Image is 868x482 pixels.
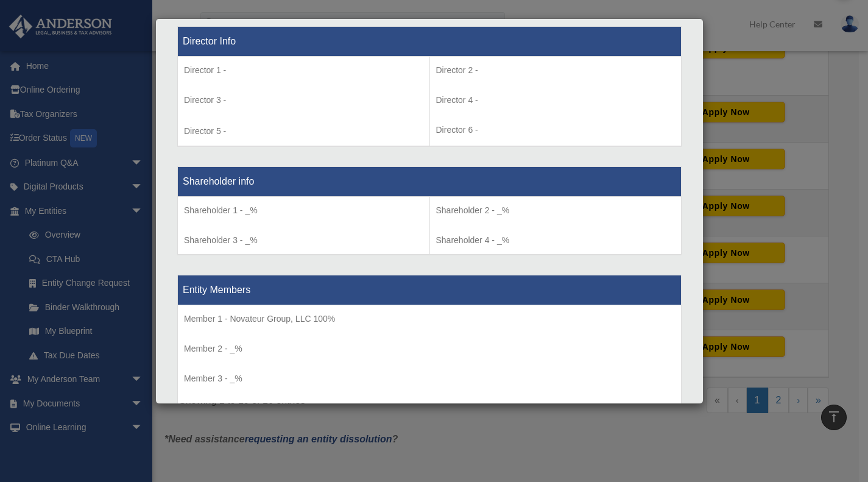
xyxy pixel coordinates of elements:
[184,93,423,108] p: Director 3 -
[184,311,675,327] p: Member 1 - Novateur Group, LLC 100%
[184,63,423,78] p: Director 1 -
[184,203,423,218] p: Shareholder 1 - _%
[436,63,676,78] p: Director 2 -
[178,57,430,147] td: Director 5 -
[184,401,675,416] p: Member 4 - _%
[436,233,676,248] p: Shareholder 4 - _%
[178,27,682,57] th: Director Info
[178,275,682,305] th: Entity Members
[436,122,676,138] p: Director 6 -
[184,233,423,248] p: Shareholder 3 - _%
[178,167,682,197] th: Shareholder info
[436,93,676,108] p: Director 4 -
[436,203,676,218] p: Shareholder 2 - _%
[184,371,675,386] p: Member 3 - _%
[184,341,675,356] p: Member 2 - _%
